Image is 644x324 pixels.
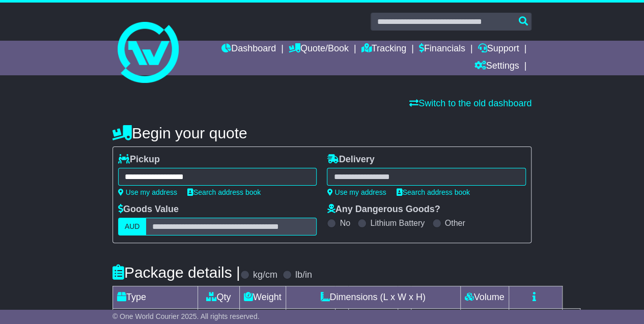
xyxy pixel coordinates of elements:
a: Dashboard [221,41,276,58]
a: Quote/Book [289,41,349,58]
a: Search address book [397,188,470,196]
td: Volume [460,286,509,309]
td: Dimensions (L x W x H) [286,286,460,309]
a: Settings [474,58,519,75]
label: Delivery [327,154,374,165]
a: Support [478,41,519,58]
label: Pickup [118,154,160,165]
label: Other [445,218,465,228]
td: Weight [239,286,286,309]
a: Financials [419,41,465,58]
label: lb/in [295,270,312,281]
span: © One World Courier 2025. All rights reserved. [113,312,260,320]
label: AUD [118,218,147,235]
td: Qty [198,286,239,309]
a: Use my address [327,188,386,196]
label: No [340,218,350,228]
h4: Begin your quote [113,125,531,141]
h4: Package details | [113,264,240,281]
label: Goods Value [118,204,179,215]
a: Switch to the old dashboard [409,98,531,108]
a: Use my address [118,188,177,196]
label: Any Dangerous Goods? [327,204,440,215]
td: Type [113,286,198,309]
label: Lithium Battery [370,218,425,228]
label: kg/cm [253,270,277,281]
a: Tracking [361,41,406,58]
a: Search address book [187,188,261,196]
